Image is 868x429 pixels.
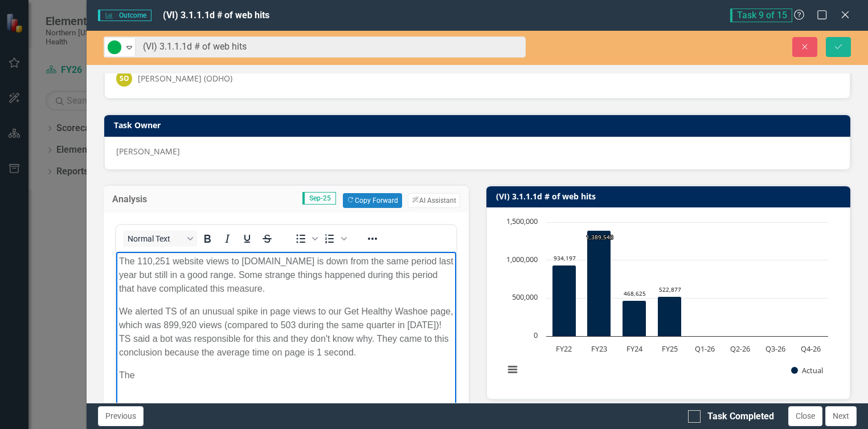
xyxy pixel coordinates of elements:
[238,231,257,247] button: Underline
[695,344,715,354] text: Q1-26
[765,344,785,354] text: Q3-26
[128,234,183,243] span: Normal Text
[302,192,336,205] span: Sep-25
[587,231,611,337] path: FY23, 1,389,548. Actual.
[108,40,121,54] img: On Target
[623,301,646,337] path: FY24, 468,625. Actual.
[707,410,774,423] div: Task Completed
[291,231,320,247] div: Bullet list
[730,344,750,354] text: Q2-26
[659,285,681,293] text: 522,877
[662,344,678,354] text: FY25
[408,193,460,208] button: AI Assistant
[534,330,538,340] text: 0
[138,73,232,84] div: [PERSON_NAME] (ODHO)
[791,365,823,375] button: Show Actual
[512,292,538,302] text: 500,000
[163,10,269,21] span: (VI) 3.1.1.1d # of web hits
[98,406,144,426] button: Previous
[496,192,845,201] h3: (VI) 3.1.1.1d # of web hits
[730,9,792,22] span: Task 9 of 15
[136,36,525,58] input: This field is required
[556,344,572,354] text: FY22
[198,231,217,247] button: Bold
[343,193,402,208] button: Copy Forward
[624,289,646,297] text: 468,625
[114,121,845,129] h3: Task Owner
[506,216,538,226] text: 1,500,000
[123,231,197,247] button: Block Normal Text
[363,231,382,247] button: Reveal or hide additional toolbar items
[498,216,834,387] svg: Interactive chart
[506,254,538,264] text: 1,000,000
[116,146,838,157] div: [PERSON_NAME]
[658,297,682,337] path: FY25, 522,877. Actual.
[801,344,821,354] text: Q4-26
[825,406,857,426] button: Next
[320,231,349,247] div: Numbered list
[788,406,822,426] button: Close
[505,362,521,378] button: View chart menu, Chart
[586,233,613,241] text: 1,389,548
[98,10,151,21] span: Outcome
[112,194,175,205] h3: Analysis
[552,265,576,337] path: FY22, 934,197. Actual.
[554,254,576,262] text: 934,197
[498,216,838,387] div: Chart. Highcharts interactive chart.
[218,231,237,247] button: Italic
[257,231,277,247] button: Strikethrough
[591,344,607,354] text: FY23
[116,71,132,87] div: SO
[627,344,643,354] text: FY24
